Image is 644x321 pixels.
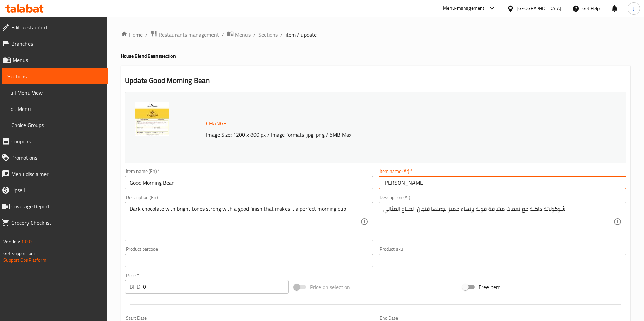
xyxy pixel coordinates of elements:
[11,202,102,210] span: Coverage Report
[383,206,613,238] textarea: شوكولاتة داكنة مع نغمات مشرقة قوية بإنهاء مميز يجعلها فنجان الصباح المثالي
[7,105,102,113] span: Edit Menu
[280,31,283,39] li: /
[479,283,500,291] span: Free item
[443,4,485,13] div: Menu-management
[125,254,373,267] input: Please enter product barcode
[11,23,102,32] span: Edit Restaurant
[203,117,229,131] button: Change
[11,154,102,162] span: Promotions
[7,88,102,97] span: Full Menu View
[286,31,317,39] span: item / update
[125,76,626,86] h2: Update Good Morning Bean
[633,5,634,12] span: J
[11,40,102,48] span: Branches
[13,56,102,64] span: Menus
[2,101,108,117] a: Edit Menu
[11,137,102,145] span: Coupons
[121,30,630,39] nav: breadcrumb
[150,30,219,39] a: Restaurants management
[121,31,143,39] a: Home
[135,102,169,136] img: d3710dd2022a4f6fa8b704e12638919733061525374.jpg
[159,31,219,39] span: Restaurants management
[11,170,102,178] span: Menu disclaimer
[222,31,224,39] li: /
[130,283,140,291] p: BHD
[379,254,626,267] input: Please enter product sku
[203,131,564,139] p: Image Size: 1200 x 800 px / Image formats: jpg, png / 5MB Max.
[253,31,256,39] li: /
[2,68,108,84] a: Sections
[3,256,47,264] a: Support.OpsPlatform
[143,280,289,294] input: Please enter price
[11,219,102,227] span: Grocery Checklist
[11,121,102,129] span: Choice Groups
[258,31,278,39] a: Sections
[130,206,360,238] textarea: Dark chocolate with bright tones strong with a good finish that makes it a perfect morning cup
[227,30,251,39] a: Menus
[7,72,102,80] span: Sections
[517,5,562,12] div: [GEOGRAPHIC_DATA]
[3,249,35,258] span: Get support on:
[121,53,630,59] h4: House Blend Beans section
[206,119,226,128] span: Change
[145,31,148,39] li: /
[11,186,102,194] span: Upsell
[2,84,108,101] a: Full Menu View
[125,176,373,189] input: Enter name En
[3,237,20,246] span: Version:
[21,237,32,246] span: 1.0.0
[379,176,626,189] input: Enter name Ar
[235,31,251,39] span: Menus
[310,283,350,291] span: Price on selection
